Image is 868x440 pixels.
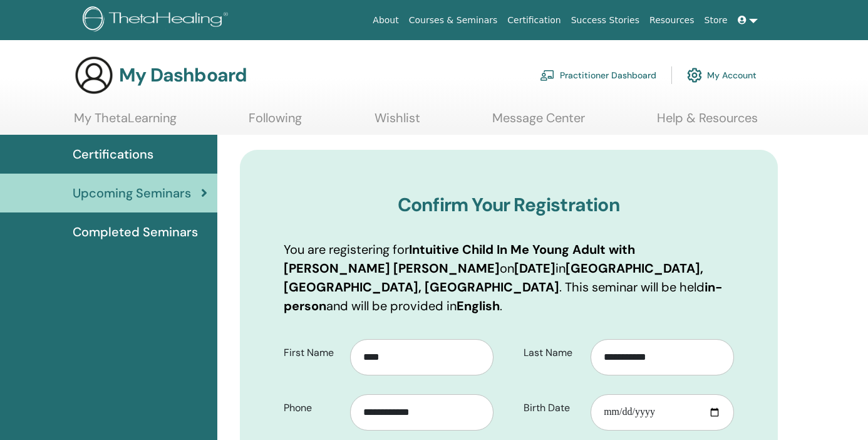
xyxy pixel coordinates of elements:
[74,110,177,135] a: My ThetaLearning
[492,110,585,135] a: Message Center
[284,240,735,315] p: You are registering for on in . This seminar will be held and will be provided in .
[249,110,302,135] a: Following
[657,110,758,135] a: Help & Resources
[404,9,503,32] a: Courses & Seminars
[375,110,420,135] a: Wishlist
[540,70,555,81] img: chalkboard-teacher.svg
[514,396,591,420] label: Birth Date
[700,9,733,32] a: Store
[119,64,247,86] h3: My Dashboard
[73,184,191,202] span: Upcoming Seminars
[502,9,566,32] a: Certification
[457,298,500,314] b: English
[687,61,757,89] a: My Account
[73,145,153,164] span: Certifications
[83,6,232,34] img: logo.png
[644,9,700,32] a: Resources
[284,194,735,216] h3: Confirm Your Registration
[514,260,555,276] b: [DATE]
[368,9,403,32] a: About
[284,241,635,276] b: Intuitive Child In Me Young Adult with [PERSON_NAME] [PERSON_NAME]
[274,341,351,365] label: First Name
[687,65,702,86] img: cog.svg
[514,341,591,365] label: Last Name
[566,9,644,32] a: Success Stories
[73,223,198,241] span: Completed Seminars
[274,396,351,420] label: Phone
[540,61,656,89] a: Practitioner Dashboard
[74,55,114,95] img: generic-user-icon.jpg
